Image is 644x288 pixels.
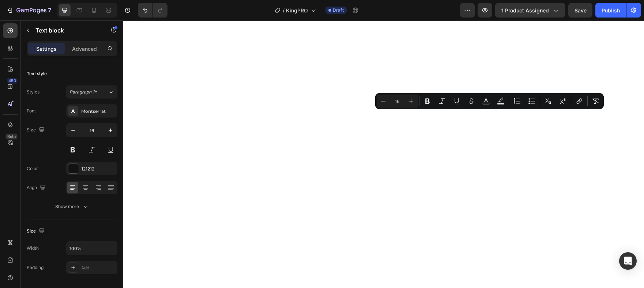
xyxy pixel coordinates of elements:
button: Save [568,3,592,18]
button: 1 product assigned [495,3,565,18]
p: Settings [36,45,57,53]
span: / [283,7,285,14]
button: 7 [3,3,54,18]
div: Publish [602,7,620,14]
div: Editor contextual toolbar [375,93,604,109]
input: Auto [67,242,117,255]
div: Width [27,245,39,251]
div: Open Intercom Messenger [619,252,637,270]
button: Show more [27,200,117,213]
div: Padding [27,264,44,271]
div: Styles [27,89,39,95]
div: 121212 [81,166,116,172]
div: Size [27,226,46,236]
div: 450 [7,78,18,84]
div: Show more [55,203,89,210]
div: Size [27,125,46,135]
div: Font [27,108,36,114]
div: Align [27,183,47,193]
p: 7 [48,6,51,15]
button: Publish [595,3,626,18]
div: Text style [27,70,47,77]
span: Draft [333,7,344,14]
p: Text block [35,26,98,35]
span: 1 product assigned [501,7,549,14]
div: Beta [5,134,18,139]
span: Paragraph 1* [69,89,97,95]
div: Add... [81,265,116,271]
span: KingPRO [286,7,308,14]
div: Undo/Redo [138,3,167,18]
iframe: Design area [123,20,644,288]
p: Advanced [72,45,97,53]
div: Color [27,165,38,172]
span: Save [575,7,587,14]
button: Paragraph 1* [66,85,117,99]
div: Montserrat [81,108,116,115]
